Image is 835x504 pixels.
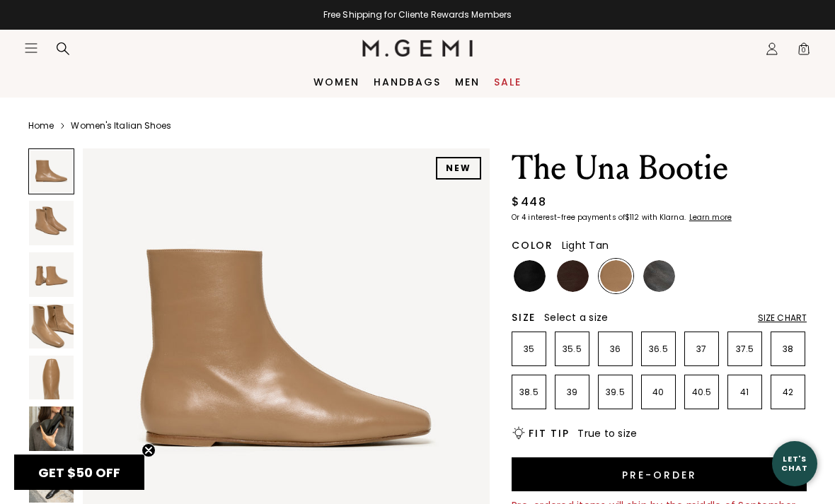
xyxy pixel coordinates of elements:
div: $448 [512,194,546,211]
klarna-placement-style-cta: Learn more [689,212,732,223]
h1: The Una Bootie [512,148,807,188]
p: 41 [728,387,761,398]
p: 39.5 [599,387,632,398]
img: The Una Bootie [29,356,74,400]
p: 38 [771,344,805,355]
button: Open site menu [24,41,38,55]
klarna-placement-style-amount: $112 [625,212,639,223]
img: The Una Bootie [29,304,74,348]
img: Chocolate [557,260,589,292]
img: Black [514,260,546,292]
p: 40.5 [685,387,718,398]
a: Women's Italian Shoes [71,120,171,131]
klarna-placement-style-body: Or 4 interest-free payments of [512,212,625,223]
p: 36.5 [642,344,675,355]
span: Select a size [544,310,608,324]
span: True to size [577,426,637,440]
div: NEW [436,157,481,180]
a: Women [313,76,359,88]
span: 0 [797,45,811,59]
img: Light Tan [600,260,632,292]
p: 35.5 [555,344,589,355]
span: GET $50 OFF [38,464,120,481]
img: Gunmetal [643,260,675,292]
button: Pre-order [512,457,807,491]
h2: Fit Tip [529,428,569,439]
button: Close teaser [142,443,156,457]
p: 40 [642,387,675,398]
a: Home [28,120,54,131]
p: 39 [555,387,589,398]
a: Handbags [374,76,441,88]
a: Men [455,76,480,88]
p: 42 [771,387,805,398]
klarna-placement-style-body: with Klarna [642,212,688,223]
p: 38.5 [512,387,546,398]
div: GET $50 OFFClose teaser [14,455,144,490]
h2: Size [512,312,536,323]
img: The Una Bootie [29,252,74,297]
p: 35 [512,344,546,355]
img: The Una Bootie [29,201,74,245]
h2: Color [512,240,553,251]
a: Learn more [688,213,732,222]
div: Let's Chat [772,455,817,472]
a: Sale [494,76,522,88]
p: 37 [685,344,718,355]
img: The Una Bootie [29,406,74,451]
p: 37.5 [728,344,761,355]
div: Size Chart [758,312,807,324]
img: M.Gemi [362,40,473,57]
p: 36 [599,344,632,355]
span: Light Tan [562,238,609,252]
